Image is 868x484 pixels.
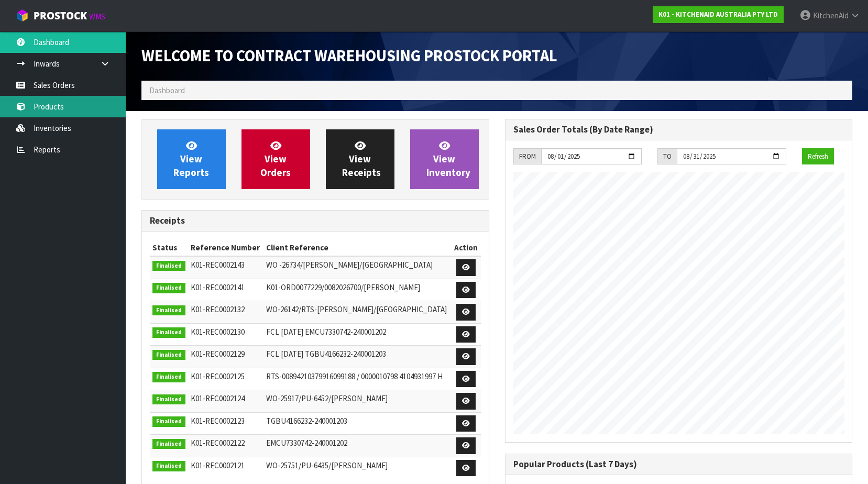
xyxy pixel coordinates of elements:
[152,327,185,338] span: Finalised
[266,260,433,270] span: WO -26734/[PERSON_NAME]/[GEOGRAPHIC_DATA]
[266,460,388,470] span: WO-25751/PU-6435/[PERSON_NAME]
[813,10,849,20] span: KitchenAid
[191,327,245,337] span: K01-REC0002130
[149,85,185,95] span: Dashboard
[191,260,245,270] span: K01-REC0002143
[191,438,245,448] span: K01-REC0002122
[191,460,245,470] span: K01-REC0002121
[326,129,394,189] a: ViewReceipts
[152,305,185,316] span: Finalised
[191,349,245,359] span: K01-REC0002129
[452,239,481,256] th: Action
[188,239,263,256] th: Reference Number
[657,148,677,165] div: TO
[16,9,29,22] img: cube-alt.png
[150,216,481,226] h3: Receipts
[152,439,185,449] span: Finalised
[266,393,388,403] span: WO-25917/PU-6452/[PERSON_NAME]
[266,438,347,448] span: EMCU7330742-240001202
[191,416,245,426] span: K01-REC0002123
[173,139,209,179] span: View Reports
[152,283,185,293] span: Finalised
[263,239,452,256] th: Client Reference
[658,10,778,19] strong: K01 - KITCHENAID AUSTRALIA PTY LTD
[152,350,185,360] span: Finalised
[513,148,541,165] div: FROM
[150,239,188,256] th: Status
[191,304,245,314] span: K01-REC0002132
[241,129,310,189] a: ViewOrders
[426,139,470,179] span: View Inventory
[266,371,443,381] span: RTS-00894210379916099188 / 0000010798 4104931997 H
[513,125,844,135] h3: Sales Order Totals (By Date Range)
[157,129,226,189] a: ViewReports
[89,12,105,21] small: WMS
[152,461,185,471] span: Finalised
[266,304,447,314] span: WO-26142/RTS-[PERSON_NAME]/[GEOGRAPHIC_DATA]
[34,9,87,23] span: ProStock
[513,459,844,469] h3: Popular Products (Last 7 Days)
[410,129,479,189] a: ViewInventory
[260,139,291,179] span: View Orders
[152,394,185,405] span: Finalised
[266,349,386,359] span: FCL [DATE] TGBU4166232-240001203
[802,148,834,165] button: Refresh
[342,139,381,179] span: View Receipts
[266,282,420,292] span: K01-ORD0077229/0082026700/[PERSON_NAME]
[266,327,386,337] span: FCL [DATE] EMCU7330742-240001202
[152,372,185,382] span: Finalised
[152,261,185,271] span: Finalised
[152,416,185,427] span: Finalised
[191,393,245,403] span: K01-REC0002124
[266,416,347,426] span: TGBU4166232-240001203
[141,46,557,65] span: Welcome to Contract Warehousing ProStock Portal
[191,282,245,292] span: K01-REC0002141
[191,371,245,381] span: K01-REC0002125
